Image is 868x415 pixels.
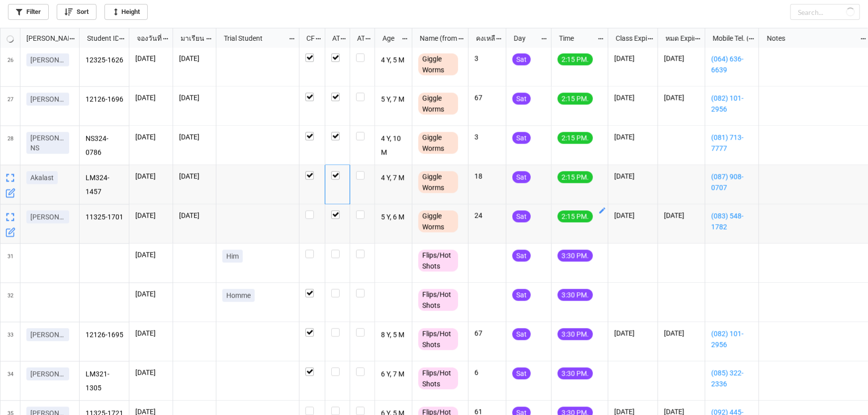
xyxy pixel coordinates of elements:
[30,173,54,183] p: Akalast
[711,211,753,233] a: (083) 548-1782
[508,33,541,44] div: Day
[135,289,167,299] p: [DATE]
[86,368,123,395] p: LM321-1305
[614,132,652,142] p: [DATE]
[418,93,458,115] div: Giggle Worms
[711,171,753,193] a: (087) 908-0707
[326,33,340,44] div: ATT
[414,33,458,44] div: Name (from Class)
[558,211,593,223] div: 2:15 PM.
[381,132,406,159] p: 4 Y, 10 M
[664,54,699,64] p: [DATE]
[475,211,500,221] p: 24
[418,211,458,233] div: Giggle Worms
[610,33,647,44] div: Class Expiration
[135,211,167,221] p: [DATE]
[30,55,65,65] p: [PERSON_NAME]
[614,54,652,64] p: [DATE]
[81,33,118,44] div: Student ID (from [PERSON_NAME] Name)
[790,4,860,20] input: Search...
[175,33,206,44] div: มาเรียน
[475,329,500,338] p: 67
[30,330,65,340] p: [PERSON_NAME]
[179,132,210,142] p: [DATE]
[7,87,13,126] span: 27
[558,289,593,301] div: 3:30 PM.
[553,33,597,44] div: Time
[86,329,123,342] p: 12126-1695
[614,211,652,221] p: [DATE]
[86,132,123,159] p: NS324-0786
[0,28,80,48] div: grid
[381,54,406,68] p: 4 Y, 5 M
[418,289,458,311] div: Flips/Hot Shots
[475,171,500,181] p: 18
[418,54,458,76] div: Giggle Worms
[7,244,13,283] span: 31
[179,211,210,221] p: [DATE]
[512,211,531,223] div: Sat
[418,132,458,154] div: Giggle Worms
[418,171,458,193] div: Giggle Worms
[614,171,652,181] p: [DATE]
[7,48,13,86] span: 26
[30,94,65,104] p: [PERSON_NAME]
[8,4,49,20] a: Filter
[381,329,406,342] p: 8 Y, 5 M
[135,171,167,181] p: [DATE]
[381,93,406,107] p: 5 Y, 7 M
[226,291,251,301] p: Homme
[7,323,13,361] span: 33
[475,54,500,64] p: 3
[381,211,406,225] p: 5 Y, 6 M
[30,369,65,379] p: [PERSON_NAME]
[558,93,593,105] div: 2:15 PM.
[30,133,65,153] p: [PERSON_NAME] NS
[614,93,652,103] p: [DATE]
[660,33,694,44] div: หมด Expired date (from [PERSON_NAME] Name)
[20,33,69,44] div: [PERSON_NAME] Name
[135,368,167,378] p: [DATE]
[512,250,531,262] div: Sat
[179,54,210,64] p: [DATE]
[135,329,167,338] p: [DATE]
[135,250,167,260] p: [DATE]
[135,54,167,64] p: [DATE]
[381,171,406,185] p: 4 Y, 7 M
[475,132,500,142] p: 3
[418,250,458,272] div: Flips/Hot Shots
[86,171,123,198] p: LM324-1457
[418,329,458,350] div: Flips/Hot Shots
[558,171,593,183] div: 2:15 PM.
[179,171,210,181] p: [DATE]
[512,289,531,301] div: Sat
[475,93,500,103] p: 67
[7,362,13,401] span: 34
[86,54,123,68] p: 12325-1626
[135,132,167,142] p: [DATE]
[664,211,699,221] p: [DATE]
[558,132,593,144] div: 2:15 PM.
[57,4,96,20] a: Sort
[7,126,13,165] span: 28
[761,33,861,44] div: Notes
[218,33,288,44] div: Trial Student
[351,33,365,44] div: ATK
[558,368,593,380] div: 3:30 PM.
[30,212,65,222] p: [PERSON_NAME]
[470,33,496,44] div: คงเหลือ (from Nick Name)
[664,93,699,103] p: [DATE]
[512,171,531,183] div: Sat
[512,329,531,340] div: Sat
[377,33,402,44] div: Age
[711,54,753,76] a: (064) 636-6639
[381,368,406,382] p: 6 Y, 7 M
[131,33,163,44] div: จองวันที่
[179,93,210,103] p: [DATE]
[558,250,593,262] div: 3:30 PM.
[711,132,753,154] a: (081) 713-7777
[418,368,458,390] div: Flips/Hot Shots
[104,4,148,20] a: Height
[7,283,13,322] span: 32
[707,33,748,44] div: Mobile Tel. (from Nick Name)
